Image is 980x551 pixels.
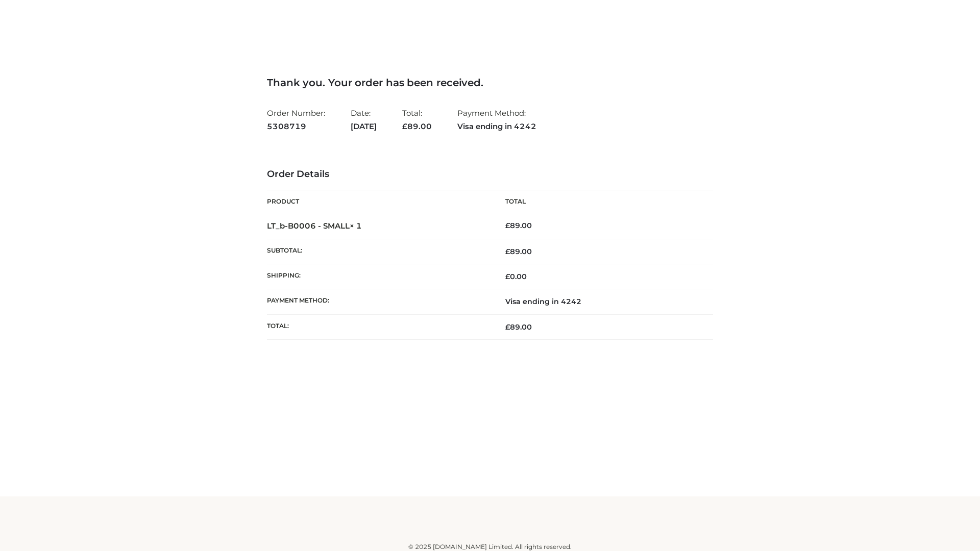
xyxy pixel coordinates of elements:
li: Payment Method: [457,104,536,135]
li: Date: [351,104,377,135]
td: Visa ending in 4242 [490,289,713,314]
bdi: 89.00 [505,221,532,230]
span: 89.00 [505,247,532,256]
span: £ [505,272,510,281]
th: Subtotal: [267,239,490,264]
th: Payment method: [267,289,490,314]
li: Total: [402,104,432,135]
span: 89.00 [402,121,432,131]
span: £ [402,121,407,131]
h3: Order Details [267,169,713,180]
span: 89.00 [505,322,532,332]
th: Total: [267,314,490,339]
li: Order Number: [267,104,325,135]
strong: × 1 [350,221,362,231]
strong: Visa ending in 4242 [457,120,536,133]
th: Total [490,190,713,213]
bdi: 0.00 [505,272,527,281]
span: £ [505,221,510,230]
h3: Thank you. Your order has been received. [267,77,713,89]
th: Shipping: [267,264,490,289]
span: £ [505,247,510,256]
th: Product [267,190,490,213]
strong: 5308719 [267,120,325,133]
span: £ [505,322,510,332]
strong: [DATE] [351,120,377,133]
strong: LT_b-B0006 - SMALL [267,221,362,231]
